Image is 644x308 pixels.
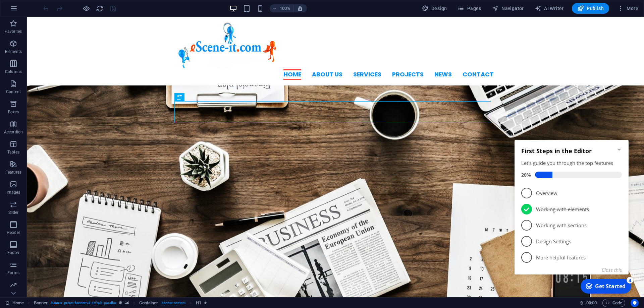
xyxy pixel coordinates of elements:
p: More helpful features [24,121,105,128]
i: This element is a customizable preset [119,301,122,305]
button: Code [602,299,625,307]
button: More [614,3,641,14]
span: Click to select. Double-click to edit [196,299,201,307]
p: Content [6,89,21,95]
p: Favorites [5,29,22,34]
li: More helpful features [3,116,117,132]
p: Accordion [4,129,23,135]
p: Slider [8,210,19,215]
span: Publish [577,5,604,12]
span: Code [605,299,622,307]
h6: Session time [579,299,597,307]
div: Minimize checklist [105,13,110,19]
button: 100% [270,4,293,12]
div: Design (Ctrl+Alt+Y) [419,3,450,14]
span: 20% [9,38,23,45]
span: Design [422,5,447,12]
span: 00 00 [586,299,597,307]
span: AI Writer [535,5,564,12]
p: Overview [24,56,105,63]
button: AI Writer [532,3,567,14]
nav: breadcrumb [34,299,207,307]
p: Working with elements [24,72,105,79]
button: Publish [572,3,609,14]
h2: First Steps in the Editor [9,13,110,21]
p: Boxes [8,109,19,115]
button: Navigator [489,3,527,14]
p: Images [7,190,20,195]
button: Click here to leave preview mode and continue editing [82,4,90,12]
a: Click to cancel selection. Double-click to open Pages [5,299,24,307]
div: Let's guide you through the top features [9,26,110,33]
i: Element contains an animation [204,301,207,305]
i: On resize automatically adjust zoom level to fit chosen device. [297,5,303,11]
i: This element contains a background [125,301,129,305]
button: Usercentrics [631,299,639,307]
h6: 100% [280,4,290,12]
span: . banner .preset-banner-v3-default .parallax [50,299,116,307]
span: . banner-content [161,299,185,307]
p: Features [5,170,21,175]
button: Design [419,3,450,14]
p: Working with sections [24,88,105,96]
span: Navigator [492,5,524,12]
p: Tables [7,149,19,155]
span: Click to select. Double-click to edit [139,299,158,307]
li: Overview [3,52,117,68]
span: : [591,300,592,305]
p: Design Settings [24,105,105,112]
span: More [617,5,638,12]
p: Elements [5,49,22,54]
p: Footer [7,250,19,255]
p: Columns [5,69,22,74]
div: Get Started 4 items remaining, 20% complete [69,145,119,160]
i: Reload page [96,5,104,12]
span: Click to select. Double-click to edit [34,299,48,307]
li: Design Settings [3,100,117,116]
p: Forms [7,270,19,275]
li: Working with elements [3,68,117,84]
li: Working with sections [3,84,117,100]
button: Pages [455,3,484,14]
button: Close this [90,133,110,140]
div: Get Started [83,149,114,157]
div: 4 [115,143,121,150]
button: reload [96,4,104,12]
p: Header [7,230,20,235]
span: Pages [458,5,481,12]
